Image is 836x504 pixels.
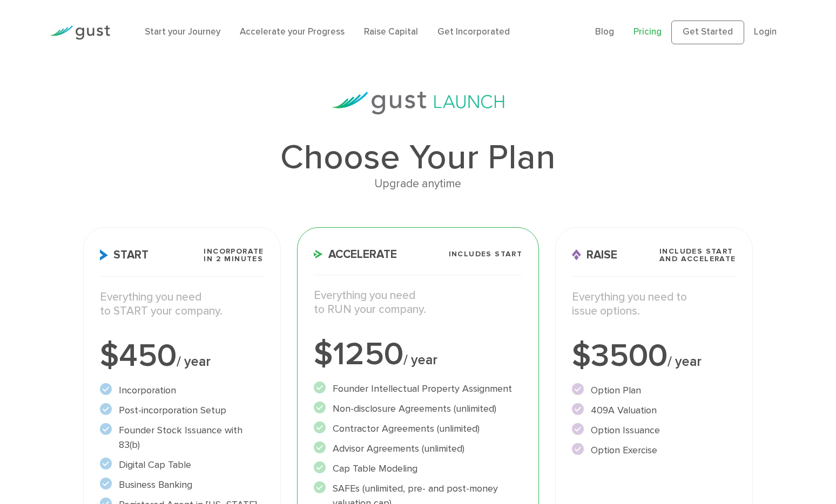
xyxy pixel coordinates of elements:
[572,403,736,418] li: 409A Valuation
[572,383,736,398] li: Option Plan
[633,26,662,37] a: Pricing
[314,289,523,317] p: Everything you need to RUN your company.
[572,249,581,261] img: Raise Icon
[572,249,617,261] span: Raise
[100,249,108,261] img: Start Icon X2
[100,383,264,398] li: Incorporation
[314,461,523,476] li: Cap Table Modeling
[50,25,110,40] img: Gust Logo
[668,353,702,370] span: / year
[100,249,149,261] span: Start
[100,340,264,372] div: $450
[314,401,523,416] li: Non-disclosure Agreements (unlimited)
[100,403,264,418] li: Post-incorporation Setup
[177,353,211,370] span: / year
[364,26,418,37] a: Raise Capital
[572,443,736,458] li: Option Exercise
[572,290,736,319] p: Everything you need to issue options.
[314,249,397,260] span: Accelerate
[83,140,752,175] h1: Choose Your Plan
[403,352,437,368] span: / year
[314,441,523,456] li: Advisor Agreements (unlimited)
[595,26,614,37] a: Blog
[671,21,744,44] a: Get Started
[572,423,736,438] li: Option Issuance
[100,478,264,492] li: Business Banking
[314,421,523,436] li: Contractor Agreements (unlimited)
[100,290,264,319] p: Everything you need to START your company.
[572,340,736,372] div: $3500
[314,382,523,396] li: Founder Intellectual Property Assignment
[100,458,264,472] li: Digital Cap Table
[100,423,264,452] li: Founder Stock Issuance with 83(b)
[449,250,523,258] span: Includes START
[314,250,323,258] img: Accelerate Icon
[204,248,264,263] span: Incorporate in 2 Minutes
[754,26,777,37] a: Login
[145,26,220,37] a: Start your Journey
[332,92,504,114] img: gust-launch-logos.svg
[659,248,736,263] span: Includes START and ACCELERATE
[314,338,523,371] div: $1250
[240,26,345,37] a: Accelerate your Progress
[437,26,510,37] a: Get Incorporated
[83,175,752,193] div: Upgrade anytime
